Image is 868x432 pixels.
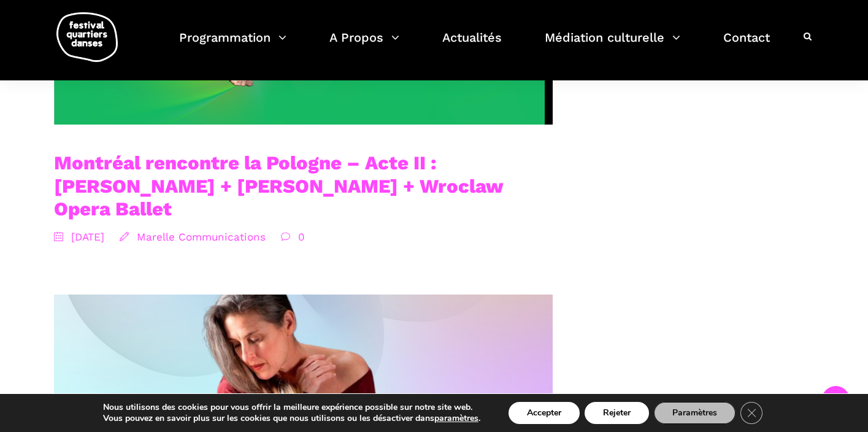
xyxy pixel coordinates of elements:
p: Nous utilisons des cookies pour vous offrir la meilleure expérience possible sur notre site web. [103,402,480,413]
a: Montréal rencontre la Pologne – Acte II : [PERSON_NAME] + [PERSON_NAME] + Wroclaw Opera Ballet [54,152,503,220]
span: [DATE] [54,229,104,245]
a: 0 [298,231,305,243]
a: Contact [723,27,770,63]
button: Close GDPR Cookie Banner [740,402,762,424]
a: Marelle Communications [137,231,266,243]
a: Actualités [442,27,502,63]
a: A Propos [329,27,399,63]
button: Rejeter [585,402,649,424]
a: Médiation culturelle [545,27,680,63]
a: Programmation [179,27,286,63]
button: paramètres [434,413,478,424]
button: Paramètres [654,402,735,424]
p: Vous pouvez en savoir plus sur les cookies que nous utilisons ou les désactiver dans . [103,413,480,424]
img: logo-fqd-med [56,12,118,62]
button: Accepter [509,402,580,424]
